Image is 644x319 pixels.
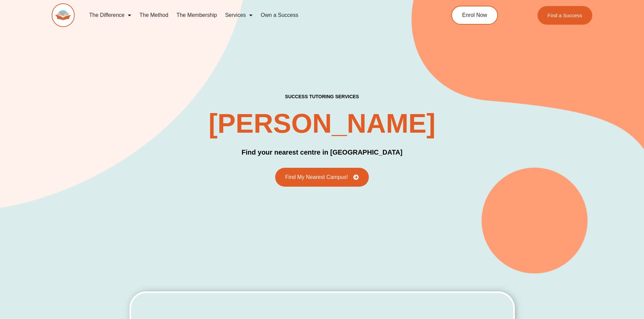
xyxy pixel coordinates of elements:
[257,7,302,23] a: Own a Success
[285,94,359,100] h3: success tutoring Services
[135,7,172,23] a: The Method
[538,6,593,25] a: Find a Success
[242,147,403,158] h3: Find your nearest centre in [GEOGRAPHIC_DATA]
[285,175,348,180] span: Find My Nearest Campus!
[462,12,487,18] span: Enrol Now
[172,7,221,23] a: The Membership
[548,13,582,18] span: Find a Success
[275,168,369,187] a: Find My Nearest Campus!
[85,7,421,23] nav: Menu
[451,6,498,25] a: Enrol Now
[221,7,257,23] a: Services
[85,7,136,23] a: The Difference
[209,110,435,137] h2: [PERSON_NAME]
